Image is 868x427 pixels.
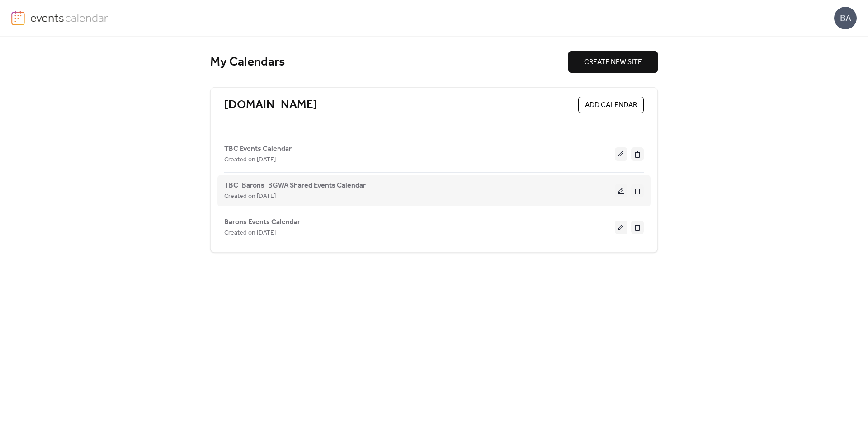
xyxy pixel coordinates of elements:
[224,220,300,225] a: Barons Events Calendar
[224,228,276,239] span: Created on [DATE]
[210,54,568,70] div: My Calendars
[585,100,637,111] span: ADD CALENDAR
[11,11,25,25] img: logo
[568,51,658,73] button: CREATE NEW SITE
[578,97,644,113] button: ADD CALENDAR
[224,183,366,188] a: TBC_Barons_BGWA Shared Events Calendar
[834,7,857,29] div: BA
[224,98,317,113] a: [DOMAIN_NAME]
[224,155,276,165] span: Created on [DATE]
[584,57,642,68] span: CREATE NEW SITE
[224,217,300,228] span: Barons Events Calendar
[224,180,366,191] span: TBC_Barons_BGWA Shared Events Calendar
[30,11,108,24] img: logo-type
[224,146,292,151] a: TBC Events Calendar
[224,144,292,155] span: TBC Events Calendar
[224,191,276,202] span: Created on [DATE]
